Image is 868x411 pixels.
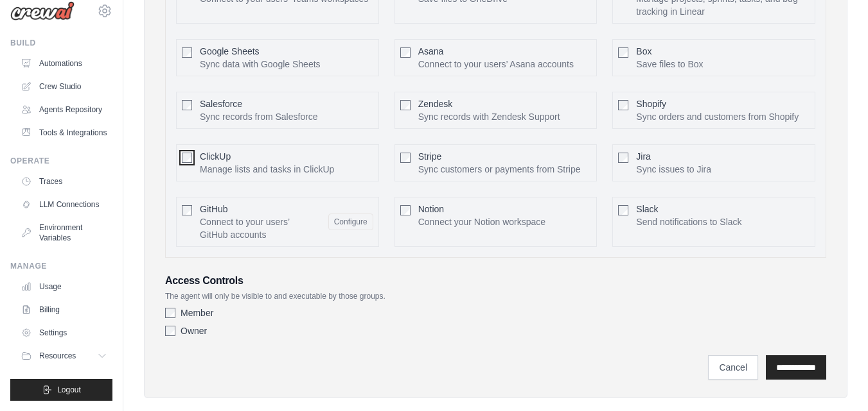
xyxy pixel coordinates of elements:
[328,214,373,230] button: GitHub Connect to your users’ GitHub accounts
[636,46,651,56] span: Box
[418,110,560,123] p: Sync records with Zendesk Support
[10,156,112,166] div: Operate
[15,299,112,320] a: Billing
[10,379,112,401] button: Logout
[181,306,213,319] label: Member
[636,151,651,162] span: Jira
[10,38,112,48] div: Build
[200,163,334,176] p: Manage lists and tasks in ClickUp
[39,351,76,361] span: Resources
[418,163,581,176] p: Sync customers or payments from Stripe
[200,46,260,56] span: Google Sheets
[636,99,666,109] span: Shopify
[636,215,741,228] p: Send notifications to Slack
[15,171,112,192] a: Traces
[200,110,318,123] p: Sync records from Salesforce
[15,217,112,248] a: Environment Variables
[418,46,444,56] span: Asana
[636,204,658,214] span: Slack
[636,110,799,123] p: Sync orders and customers from Shopify
[15,194,112,215] a: LLM Connections
[418,215,545,228] p: Connect your Notion workspace
[181,324,207,337] label: Owner
[10,1,75,21] img: Logo
[15,99,112,120] a: Agents Repository
[15,76,112,97] a: Crew Studio
[200,151,231,162] span: ClickUp
[15,323,112,343] a: Settings
[165,291,826,301] p: The agent will only be visible to and executable by those groups.
[200,99,242,109] span: Salesforce
[636,163,711,176] p: Sync issues to Jira
[15,276,112,297] a: Usage
[200,58,321,71] p: Sync data with Google Sheets
[200,204,228,214] span: GitHub
[418,204,444,214] span: Notion
[15,346,112,366] button: Resources
[418,58,574,71] p: Connect to your users’ Asana accounts
[636,58,703,71] p: Save files to Box
[165,273,826,289] h3: Access Controls
[418,151,442,162] span: Stripe
[418,99,453,109] span: Zendesk
[200,215,318,241] p: Connect to your users’ GitHub accounts
[57,385,81,395] span: Logout
[10,261,112,271] div: Manage
[708,355,758,380] a: Cancel
[15,53,112,74] a: Automations
[15,122,112,143] a: Tools & Integrations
